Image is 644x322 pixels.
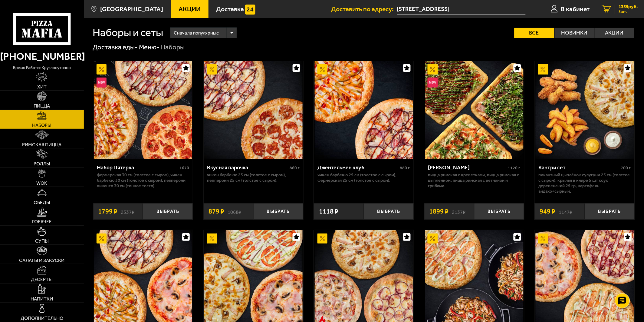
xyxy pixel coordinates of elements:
[474,203,524,220] button: Выбрать
[22,142,61,147] span: Римская пицца
[538,234,548,244] img: Акционный
[204,61,303,160] img: Вкусная парочка
[32,123,51,128] span: Наборы
[428,78,438,88] img: Новинка
[93,43,138,51] a: Доставка еды-
[508,165,521,171] span: 1120 г
[400,165,410,171] span: 880 г
[559,208,573,215] s: 1147 ₽
[245,5,255,15] img: 15daf4d41897b9f0e9f617042186c801.svg
[34,200,50,205] span: Обеды
[536,61,634,160] img: Кантри сет
[97,64,107,74] img: Акционный
[595,28,634,38] label: Акции
[540,208,556,215] span: 949 ₽
[21,316,63,321] span: Дополнительно
[253,203,303,220] button: Выбрать
[97,234,107,244] img: Акционный
[315,61,413,160] img: Джентельмен клуб
[619,5,638,9] span: 1335 руб.
[97,164,178,171] div: Набор Пятёрка
[619,10,638,14] span: 3 шт.
[35,239,49,244] span: Супы
[539,164,619,171] div: Кантри сет
[31,297,53,301] span: Напитки
[179,165,189,171] span: 1670
[317,64,327,74] img: Акционный
[318,172,410,183] p: Чикен Барбекю 25 см (толстое с сыром), Фермерская 25 см (толстое с сыром).
[179,6,201,12] span: Акции
[429,208,449,215] span: 1899 ₽
[428,172,521,188] p: Пицца Римская с креветками, Пицца Римская с цыплёнком, Пицца Римская с ветчиной и грибами.
[428,64,438,74] img: Акционный
[207,172,300,183] p: Чикен Барбекю 25 см (толстое с сыром), Пепперони 25 см (толстое с сыром).
[397,4,526,15] span: Наличная улица, 36к5
[93,61,193,160] a: АкционныйНовинкаНабор Пятёрка
[228,208,241,215] s: 1068 ₽
[535,61,635,160] a: АкционныйКантри сет
[160,43,185,52] div: Наборы
[32,219,52,224] span: Горячее
[31,277,53,282] span: Десерты
[331,6,397,12] span: Доставить по адресу:
[424,61,524,160] a: АкционныйНовинкаМама Миа
[207,234,217,244] img: Акционный
[318,164,399,171] div: Джентельмен клуб
[34,104,50,108] span: Пицца
[93,27,163,38] h1: Наборы и сеты
[36,181,47,186] span: WOK
[207,64,217,74] img: Акционный
[290,165,300,171] span: 860 г
[204,61,304,160] a: АкционныйВкусная парочка
[314,61,414,160] a: АкционныйДжентельмен клуб
[538,64,548,74] img: Акционный
[97,172,189,188] p: Фермерская 30 см (толстое с сыром), Чикен Барбекю 30 см (толстое с сыром), Пепперони Пиканто 30 с...
[425,61,524,160] img: Мама Миа
[621,165,631,171] span: 700 г
[397,4,526,15] input: Ваш адрес доставки
[452,208,466,215] s: 2137 ₽
[561,6,590,12] span: В кабинет
[98,208,117,215] span: 1799 ₽
[174,27,219,39] span: Сначала популярные
[539,172,631,194] p: Пикантный цыплёнок сулугуни 25 см (толстое с сыром), крылья в кляре 5 шт соус деревенский 25 гр, ...
[555,28,594,38] label: Новинки
[37,85,47,89] span: Хит
[209,208,224,215] span: 879 ₽
[585,203,635,220] button: Выбрать
[121,208,134,215] s: 2537 ₽
[428,164,507,171] div: [PERSON_NAME]
[207,164,288,171] div: Вкусная парочка
[19,258,64,263] span: Салаты и закуски
[139,43,159,51] a: Меню-
[94,61,192,160] img: Набор Пятёрка
[514,28,554,38] label: Все
[143,203,193,220] button: Выбрать
[364,203,414,220] button: Выбрать
[319,208,338,215] span: 1118 ₽
[216,6,244,12] span: Доставка
[97,78,107,88] img: Новинка
[34,161,50,166] span: Роллы
[428,234,438,244] img: Акционный
[100,6,163,12] span: [GEOGRAPHIC_DATA]
[317,234,327,244] img: Акционный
